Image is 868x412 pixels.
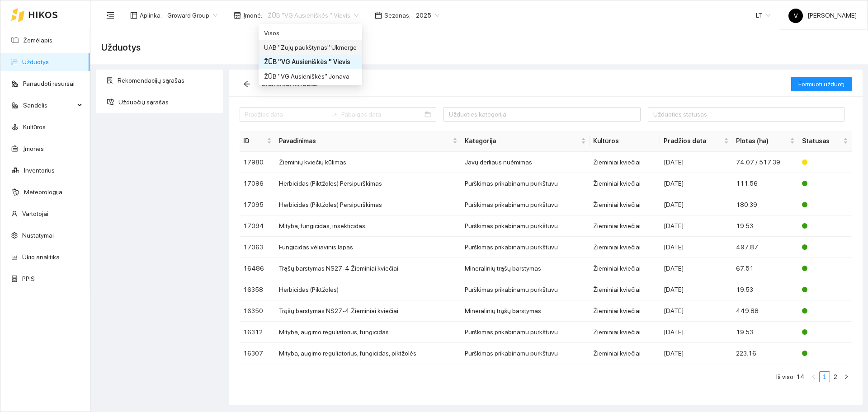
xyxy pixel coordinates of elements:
[798,131,852,152] th: this column's title is Statusas,this column is sortable
[22,58,49,66] a: Užduotys
[756,9,770,22] span: LT
[240,80,254,88] span: arrow-left
[341,109,423,119] input: Pabaigos data
[664,263,729,273] div: [DATE]
[461,300,590,322] td: Mineralinių trąšų barstymas
[101,6,119,24] button: menu-fold
[243,10,262,20] span: Įmonė :
[240,194,275,215] td: 17095
[264,28,357,38] div: Visos
[461,215,590,237] td: Purškimas prikabinamu purkštuvu
[590,300,660,322] td: Žieminiai kviečiai
[264,71,357,81] div: ŽŪB "VG Ausieniškės" Jonava
[808,371,819,382] button: left
[240,173,275,194] td: 17096
[461,152,590,173] td: Javų derliaus nuėmimas
[330,111,338,118] span: swap-right
[275,300,461,322] td: Trąšų barstymas NS27-4 Žieminiai kviečiai
[664,242,729,252] div: [DATE]
[732,215,798,237] td: 19.53
[275,322,461,343] td: Mityba, augimo reguliatorius, fungicidas
[330,111,338,118] span: to
[590,194,660,215] td: Žieminiai kviečiai
[776,371,805,382] li: Iš viso: 14
[259,55,362,69] div: ŽŪB "VG Ausieniškės " Vievis
[732,343,798,364] td: 223.16
[791,77,852,91] button: Formuoti užduotį
[732,279,798,300] td: 19.53
[590,322,660,343] td: Žieminiai kviečiai
[275,173,461,194] td: Herbicidas (Piktžolės) Persipurškimas
[664,327,729,337] div: [DATE]
[140,10,162,20] span: Aplinka :
[830,371,841,382] li: 2
[664,157,729,167] div: [DATE]
[820,372,830,382] a: 1
[664,285,729,295] div: [DATE]
[732,131,798,152] th: this column's title is Plotas (ha),this column is sortable
[275,237,461,258] td: Fungicidas vėliavinis lapas
[375,12,382,19] span: calendar
[106,11,114,19] span: menu-fold
[664,348,729,358] div: [DATE]
[240,77,254,91] button: arrow-left
[243,136,265,146] span: ID
[590,173,660,194] td: Žieminiai kviečiai
[664,200,729,210] div: [DATE]
[590,343,660,364] td: Žieminiai kviečiai
[819,371,830,382] li: 1
[22,232,54,239] a: Nustatymai
[590,131,660,152] th: Kultūros
[107,77,113,84] span: solution
[245,109,327,119] input: Pradžios data
[22,253,60,261] a: Ūkio analitika
[23,37,52,44] a: Žemėlapis
[268,9,359,22] span: ŽŪB "VG Ausieniškės " Vievis
[461,343,590,364] td: Purškimas prikabinamu purkštuvu
[461,173,590,194] td: Purškimas prikabinamu purkštuvu
[101,40,141,55] span: Užduotys
[23,123,46,131] a: Kultūros
[259,69,362,84] div: ŽŪB "VG Ausieniškės" Jonava
[844,374,849,379] span: right
[732,258,798,279] td: 67.51
[275,152,461,173] td: Žieminių kviečių kūlimas
[461,194,590,215] td: Purškimas prikabinamu purkštuvu
[240,237,275,258] td: 17063
[259,26,362,40] div: Visos
[264,42,357,52] div: UAB "Zujų paukštynas" Ukmerge
[279,136,450,146] span: Pavadinimas
[664,221,729,231] div: [DATE]
[240,152,275,173] td: 17980
[590,237,660,258] td: Žieminiai kviečiai
[461,322,590,343] td: Purškimas prikabinamu purkštuvu
[664,178,729,188] div: [DATE]
[130,12,137,19] span: layout
[118,71,216,89] span: Rekomendacijų sąrašas
[811,374,816,379] span: left
[240,215,275,237] td: 17094
[240,279,275,300] td: 16358
[732,173,798,194] td: 111.56
[24,188,62,196] a: Meteorologija
[240,258,275,279] td: 16486
[590,215,660,237] td: Žieminiai kviečiai
[275,215,461,237] td: Mityba, fungicidas, insekticidas
[259,40,362,55] div: UAB "Zujų paukštynas" Ukmerge
[732,300,798,322] td: 449.88
[461,131,590,152] th: this column's title is Kategorija,this column is sortable
[841,371,852,382] li: Pirmyn
[461,237,590,258] td: Purškimas prikabinamu purkštuvu
[841,371,852,382] button: right
[461,258,590,279] td: Mineralinių trąšų barstymas
[234,12,241,19] span: shop
[23,145,44,152] a: Įmonės
[22,210,48,217] a: Vartotojai
[275,279,461,300] td: Herbicidas (Piktžolės)
[264,57,357,67] div: ŽŪB "VG Ausieniškės " Vievis
[794,9,798,23] span: V
[732,194,798,215] td: 180.39
[736,136,788,146] span: Plotas (ha)
[461,279,590,300] td: Purškimas prikabinamu purkštuvu
[275,131,461,152] th: this column's title is Pavadinimas,this column is sortable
